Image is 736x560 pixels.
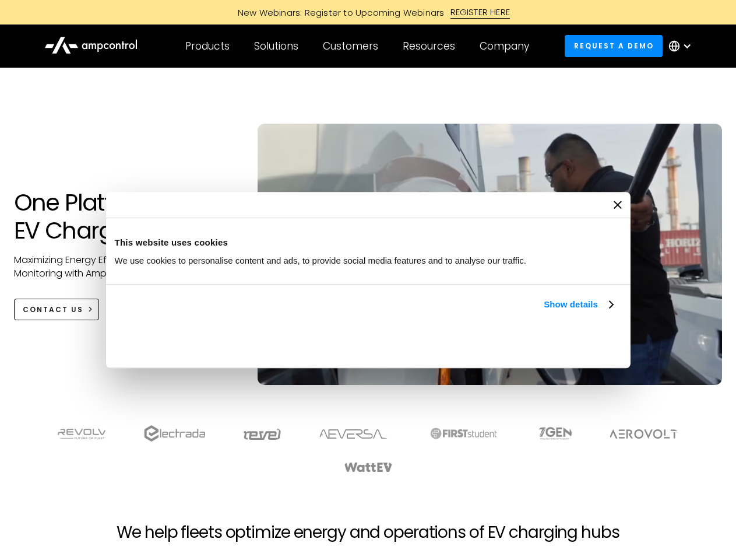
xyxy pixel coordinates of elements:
img: WattEV logo [344,463,393,472]
div: REGISTER HERE [450,6,510,19]
a: Show details [544,297,612,311]
button: Close banner [614,201,622,209]
span: We use cookies to personalise content and ads, to provide social media features and to analyse ou... [115,256,527,265]
a: Request a demo [565,35,663,57]
div: Solutions [254,40,298,52]
img: Aerovolt Logo [609,429,678,439]
div: Company [480,40,529,52]
img: electrada logo [144,425,205,442]
a: CONTACT US [14,299,100,320]
div: Products [185,40,230,52]
p: Maximizing Energy Efficiency, Uptime, and 24/7 Monitoring with Ampcontrol Solutions [14,254,235,280]
a: New Webinars: Register to Upcoming WebinarsREGISTER HERE [106,6,631,19]
div: New Webinars: Register to Upcoming Webinars [226,6,450,19]
button: Okay [450,325,617,359]
div: Customers [323,40,378,52]
div: CONTACT US [23,304,83,315]
div: Resources [403,40,455,52]
h2: We help fleets optimize energy and operations of EV charging hubs [117,523,619,542]
h1: One Platform for EV Charging Hubs [14,188,235,244]
div: This website uses cookies [115,236,622,250]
